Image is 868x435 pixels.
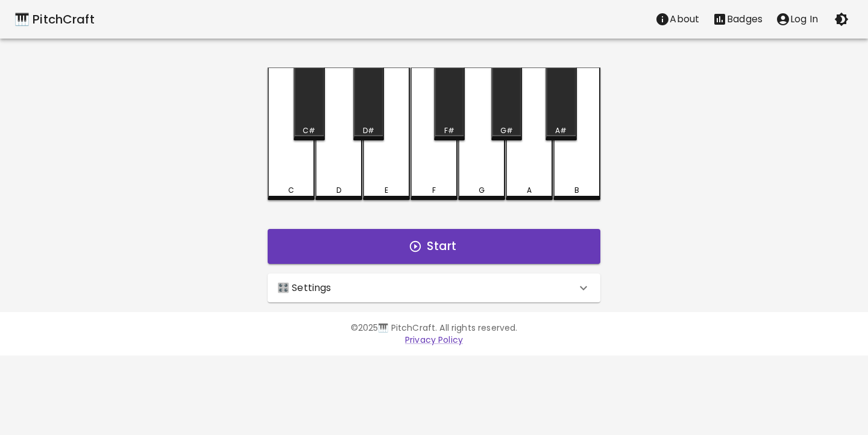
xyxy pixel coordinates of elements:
div: F [432,185,436,196]
button: About [649,7,706,31]
div: 🎛️ Settings [268,274,600,302]
div: C [288,185,294,196]
div: G# [500,125,513,136]
p: About [670,12,699,27]
a: 🎹 PitchCraft [14,10,95,29]
button: Start [268,229,600,264]
button: Stats [706,7,769,31]
div: B [574,185,579,196]
p: 🎛️ Settings [277,281,332,295]
button: account of current user [769,7,825,31]
div: C# [303,125,315,136]
div: D [336,185,341,196]
p: © 2025 🎹 PitchCraft. All rights reserved. [87,322,781,334]
div: F# [444,125,454,136]
p: Badges [727,12,763,27]
div: A [527,185,532,196]
div: A# [555,125,567,136]
a: Privacy Policy [405,334,463,346]
div: E [385,185,388,196]
p: Log In [790,12,818,27]
div: G [479,185,485,196]
div: D# [363,125,374,136]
